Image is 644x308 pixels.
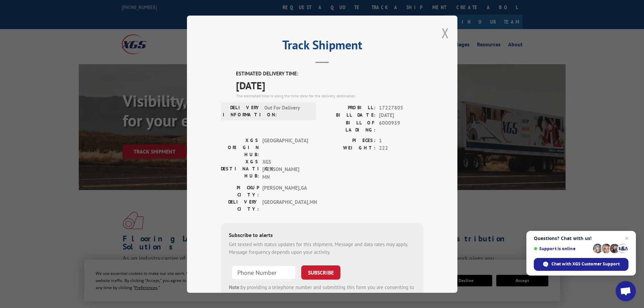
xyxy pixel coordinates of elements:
button: Close modal [442,24,449,42]
span: 17227805 [379,104,424,112]
span: 6000959 [379,119,424,133]
input: Phone Number [232,265,296,280]
span: 222 [379,144,424,152]
span: [PERSON_NAME] , GA [262,184,308,198]
span: [DATE] [379,112,424,119]
label: BILL DATE: [322,112,376,119]
span: 1 [379,137,424,144]
h2: Track Shipment [221,40,424,53]
label: XGS ORIGIN HUB: [221,137,259,158]
label: DELIVERY CITY: [221,198,259,213]
div: Get texted with status updates for this shipment. Message and data rates may apply. Message frequ... [229,241,415,256]
span: [GEOGRAPHIC_DATA] [262,137,308,158]
label: PIECES: [322,137,376,144]
span: Chat with XGS Customer Support [551,261,620,267]
span: [GEOGRAPHIC_DATA] , MN [262,198,308,213]
span: XGS [PERSON_NAME] MN [262,158,308,181]
label: PICKUP CITY: [221,184,259,198]
button: SUBSCRIBE [301,265,340,280]
label: PROBILL: [322,104,376,112]
span: Chat with XGS Customer Support [534,258,628,271]
label: WEIGHT: [322,144,376,152]
a: Open chat [616,281,636,301]
div: The estimated time is using the time zone for the delivery destination. [236,93,424,99]
span: Support is online [534,246,591,251]
label: BILL OF LADING: [322,119,376,133]
span: [DATE] [236,77,424,93]
span: Questions? Chat with us! [534,236,628,241]
strong: Note: [229,284,241,290]
label: ESTIMATED DELIVERY TIME: [236,70,424,78]
span: Out For Delivery [264,104,310,118]
label: DELIVERY INFORMATION: [223,104,261,118]
label: XGS DESTINATION HUB: [221,158,259,181]
div: by providing a telephone number and submitting this form you are consenting to be contacted by SM... [229,284,415,307]
div: Subscribe to alerts [229,231,415,241]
